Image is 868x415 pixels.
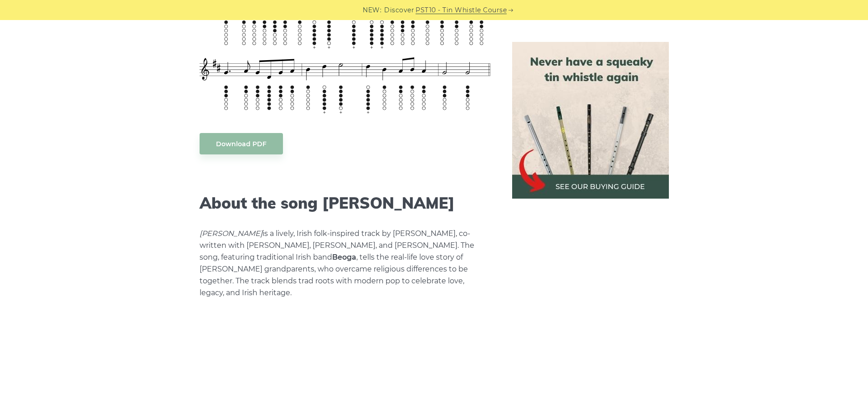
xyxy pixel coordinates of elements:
span: Discover [384,5,414,15]
h2: About the song [PERSON_NAME] [200,194,490,213]
img: tin whistle buying guide [512,42,669,199]
span: NEW: [363,5,381,15]
a: Download PDF [200,133,283,154]
strong: Beoga [332,253,356,261]
a: PST10 - Tin Whistle Course [416,5,507,15]
p: is a lively, Irish folk-inspired track by [PERSON_NAME], co-written with [PERSON_NAME], [PERSON_N... [200,228,490,299]
em: [PERSON_NAME] [200,229,262,238]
